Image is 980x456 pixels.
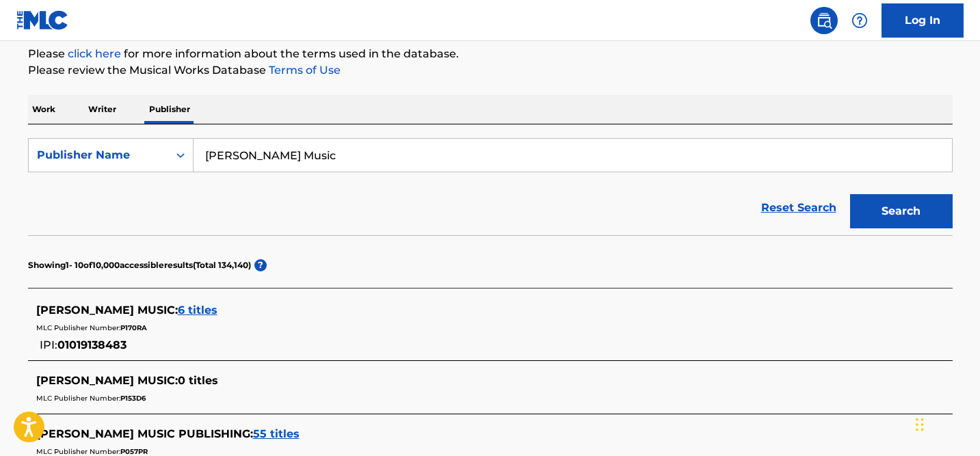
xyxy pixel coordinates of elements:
button: Search [850,194,953,228]
span: P170RA [120,323,147,332]
a: Log In [882,3,964,38]
div: Help [846,7,873,34]
span: ? [254,259,267,271]
img: search [816,12,832,29]
p: Please for more information about the terms used in the database. [28,46,953,62]
img: help [851,12,868,29]
span: [PERSON_NAME] MUSIC : [36,304,178,317]
iframe: Chat Widget [912,390,980,456]
form: Search Form [28,138,953,235]
span: 55 titles [253,427,300,440]
a: click here [68,47,121,60]
p: Showing 1 - 10 of 10,000 accessible results (Total 134,140 ) [28,259,251,271]
span: MLC Publisher Number: [36,394,120,403]
img: MLC Logo [16,10,69,30]
span: P057PR [120,447,148,456]
div: Drag [916,404,924,445]
p: Writer [84,95,120,124]
p: Please review the Musical Works Database [28,62,953,79]
span: IPI: [40,338,57,351]
p: Work [28,95,59,124]
span: MLC Publisher Number: [36,447,120,456]
span: 01019138483 [57,338,127,351]
span: MLC Publisher Number: [36,323,120,332]
span: [PERSON_NAME] MUSIC PUBLISHING : [36,427,253,440]
div: Publisher Name [37,147,160,163]
a: Reset Search [754,193,843,223]
span: 6 titles [178,304,217,317]
a: Terms of Use [266,64,341,77]
a: Public Search [810,7,838,34]
span: 0 titles [178,374,218,387]
span: P153D6 [120,394,146,403]
span: [PERSON_NAME] MUSIC : [36,374,178,387]
p: Publisher [145,95,194,124]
